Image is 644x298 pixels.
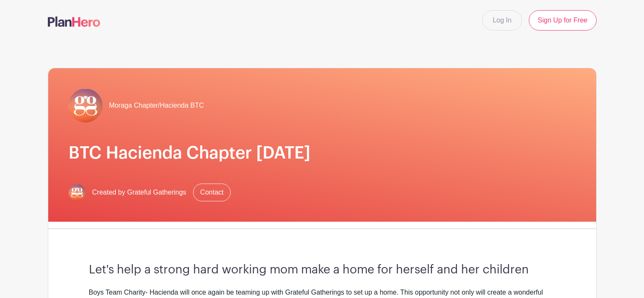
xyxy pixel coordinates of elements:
span: Moraga Chapter/Hacienda BTC [109,100,204,111]
a: Log In [482,10,522,31]
a: Contact [193,184,231,201]
img: gg-logo-planhero-final.png [69,89,102,123]
a: Sign Up for Free [529,10,596,31]
span: Created by Grateful Gatherings [92,187,186,198]
h1: BTC Hacienda Chapter [DATE] [69,143,576,163]
img: logo-507f7623f17ff9eddc593b1ce0a138ce2505c220e1c5a4e2b4648c50719b7d32.svg [48,17,100,27]
h3: Let's help a strong hard working mom make a home for herself and her children [89,263,556,277]
img: gg-logo-planhero-final.png [69,184,86,201]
